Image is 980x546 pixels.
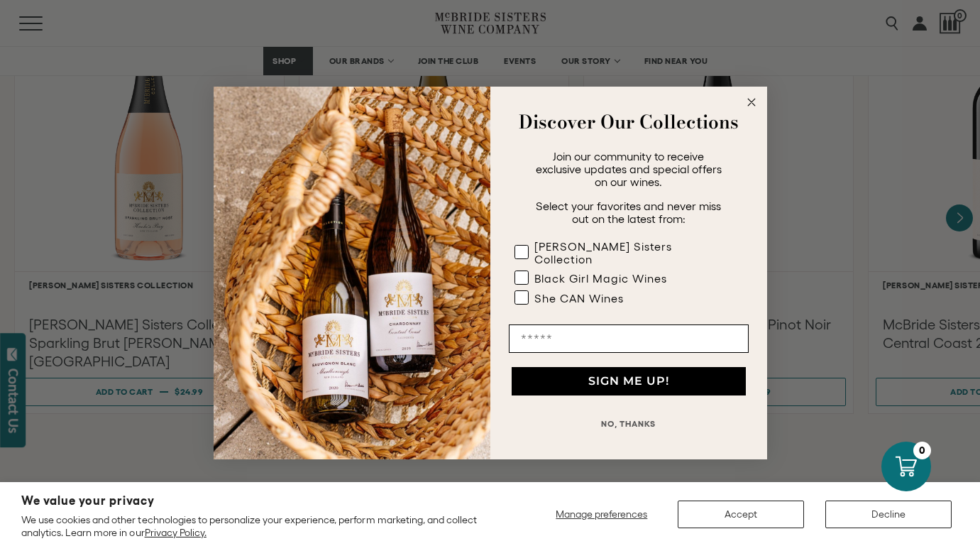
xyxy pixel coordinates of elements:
[512,367,746,395] button: SIGN ME UP!
[534,272,667,285] div: Black Girl Magic Wines
[547,501,656,528] button: Manage preferences
[743,94,760,111] button: Close dialog
[534,292,624,305] div: She CAN Wines
[556,508,647,520] span: Manage preferences
[536,200,721,225] span: Select your favorites and never miss out on the latest from:
[519,108,739,136] strong: Discover Our Collections
[21,513,500,539] p: We use cookies and other technologies to personalize your experience, perform marketing, and coll...
[825,501,952,528] button: Decline
[536,150,722,188] span: Join our community to receive exclusive updates and special offers on our wines.
[145,527,207,538] a: Privacy Policy.
[509,324,749,353] input: Email
[509,410,749,438] button: NO, THANKS
[534,240,720,266] div: [PERSON_NAME] Sisters Collection
[678,501,804,528] button: Accept
[21,495,500,507] h2: We value your privacy
[913,442,931,459] div: 0
[214,87,490,459] img: 42653730-7e35-4af7-a99d-12bf478283cf.jpeg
